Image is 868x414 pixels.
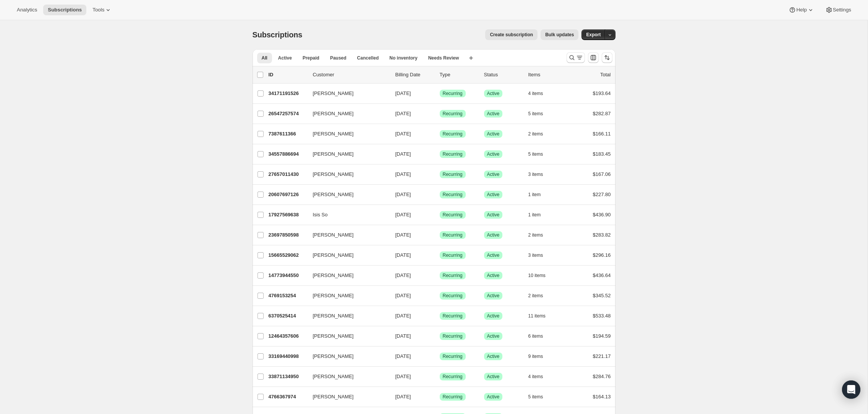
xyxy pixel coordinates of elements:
span: Tools [92,7,104,13]
p: Customer [313,71,389,79]
span: [PERSON_NAME] [313,110,354,118]
span: $436.90 [593,212,611,217]
button: Settings [821,5,856,15]
span: Active [487,374,500,380]
span: Recurring [443,212,463,218]
span: [PERSON_NAME] [313,393,354,401]
span: Recurring [443,394,463,400]
div: 12464357606[PERSON_NAME][DATE]SuccessRecurringSuccessActive6 items$194.59 [269,331,611,342]
span: Active [487,232,500,238]
span: $436.64 [593,272,611,278]
button: [PERSON_NAME] [308,290,385,302]
span: [DATE] [395,192,411,197]
button: 5 items [528,149,552,159]
p: 6370525414 [269,312,307,320]
span: Active [487,293,500,299]
div: 34171191526[PERSON_NAME][DATE]SuccessRecurringSuccessActive4 items$193.64 [269,88,611,99]
span: Subscriptions [253,31,303,39]
span: Recurring [443,313,463,319]
button: Search and filter results [567,52,585,63]
span: $194.59 [593,333,611,339]
span: [DATE] [395,232,411,238]
div: 6370525414[PERSON_NAME][DATE]SuccessRecurringSuccessActive11 items$533.48 [269,311,611,321]
button: 9 items [528,351,552,362]
span: [PERSON_NAME] [313,292,354,300]
p: 12464357606 [269,332,307,340]
p: 34171191526 [269,90,307,97]
span: Subscriptions [48,7,82,13]
span: Export [586,32,601,38]
div: Type [440,71,478,79]
span: Active [487,252,500,258]
span: 10 items [528,272,546,279]
span: 3 items [528,171,543,177]
span: [PERSON_NAME] [313,130,354,138]
p: 33169440998 [269,353,307,360]
span: 2 items [528,131,543,137]
div: Open Intercom Messenger [842,380,860,399]
span: 11 items [528,313,546,319]
button: 2 items [528,230,552,240]
span: Recurring [443,272,463,279]
span: [DATE] [395,111,411,116]
span: 5 items [528,394,543,400]
span: Analytics [17,7,37,13]
span: $284.76 [593,374,611,379]
p: Billing Date [395,71,434,79]
button: [PERSON_NAME] [308,229,385,241]
div: 4769153254[PERSON_NAME][DATE]SuccessRecurringSuccessActive2 items$345.52 [269,290,611,301]
span: Recurring [443,293,463,299]
button: [PERSON_NAME] [308,371,385,383]
div: 20607697126[PERSON_NAME][DATE]SuccessRecurringSuccessActive1 item$227.80 [269,189,611,200]
button: 1 item [528,189,549,200]
button: 3 items [528,250,552,261]
span: $282.87 [593,111,611,116]
p: 17927569638 [269,211,307,219]
span: Recurring [443,252,463,258]
span: 4 items [528,90,543,97]
button: Customize table column order and visibility [588,52,599,63]
span: 5 items [528,111,543,117]
div: 27657011430[PERSON_NAME][DATE]SuccessRecurringSuccessActive3 items$167.06 [269,169,611,180]
span: [PERSON_NAME] [313,251,354,259]
span: Recurring [443,171,463,177]
button: [PERSON_NAME] [308,128,385,140]
span: Bulk updates [545,32,574,38]
span: Create subscription [490,32,533,38]
span: 4 items [528,374,543,380]
span: $166.11 [593,131,611,137]
span: 2 items [528,293,543,299]
span: Active [487,394,500,400]
span: Active [278,55,292,61]
p: 34557886694 [269,150,307,158]
p: 33871134950 [269,373,307,380]
span: 1 item [528,192,541,198]
span: [DATE] [395,313,411,319]
span: [PERSON_NAME] [313,171,354,178]
p: Total [600,71,611,79]
div: Items [528,71,567,79]
button: 2 items [528,129,552,139]
span: $533.48 [593,313,611,319]
button: Bulk updates [541,29,578,40]
button: Sort the results [602,52,612,63]
div: 17927569638Isis So[DATE]SuccessRecurringSuccessActive1 item$436.90 [269,209,611,220]
span: [DATE] [395,90,411,96]
span: 1 item [528,212,541,218]
span: 5 items [528,151,543,157]
span: [DATE] [395,212,411,217]
p: 4766367974 [269,393,307,401]
span: [PERSON_NAME] [313,150,354,158]
button: 3 items [528,169,552,180]
div: 33871134950[PERSON_NAME][DATE]SuccessRecurringSuccessActive4 items$284.76 [269,371,611,382]
p: 20607697126 [269,191,307,198]
span: Active [487,333,500,339]
button: Export [581,29,605,40]
span: [DATE] [395,272,411,278]
span: [PERSON_NAME] [313,191,354,198]
span: [DATE] [395,171,411,177]
p: 4769153254 [269,292,307,300]
span: Active [487,131,500,137]
span: [PERSON_NAME] [313,353,354,360]
span: Recurring [443,232,463,238]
